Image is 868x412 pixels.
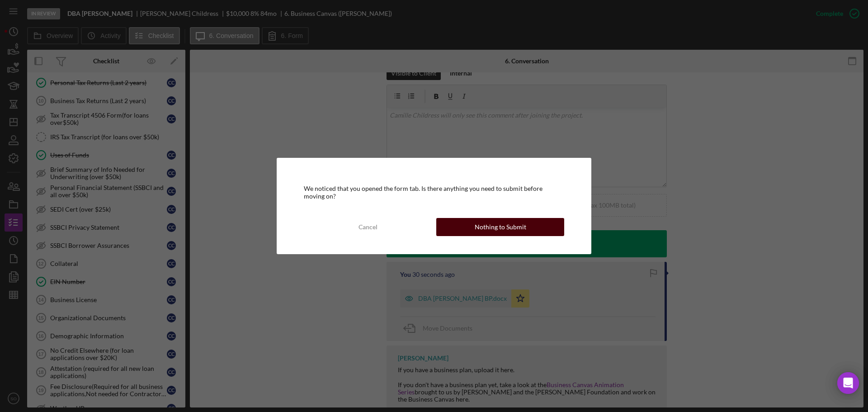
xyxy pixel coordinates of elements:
[837,372,859,394] div: Open Intercom Messenger
[359,218,377,236] div: Cancel
[304,185,564,199] div: We noticed that you opened the form tab. Is there anything you need to submit before moving on?
[475,218,526,236] div: Nothing to Submit
[436,218,564,236] button: Nothing to Submit
[304,218,432,236] button: Cancel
